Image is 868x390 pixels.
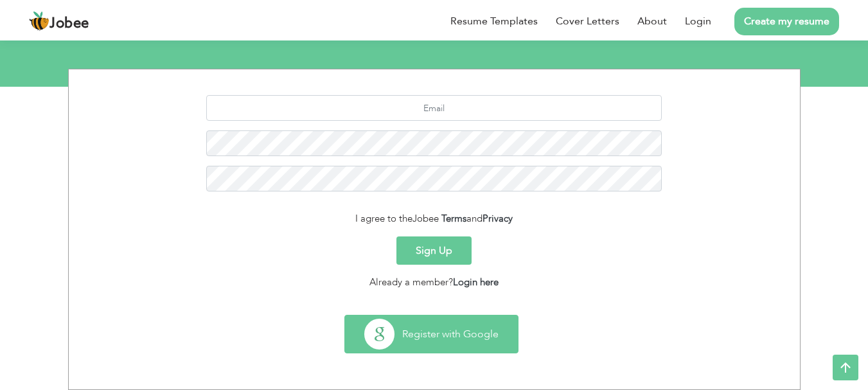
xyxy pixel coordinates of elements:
[412,212,439,225] span: Jobee
[29,11,89,31] a: Jobee
[49,17,89,31] span: Jobee
[450,13,538,29] a: Resume Templates
[345,315,518,353] button: Register with Google
[453,276,499,288] a: Login here
[685,13,711,29] a: Login
[78,211,790,226] div: I agree to the and
[206,95,662,121] input: Email
[29,11,49,31] img: jobee.io
[483,212,513,225] a: Privacy
[556,13,619,29] a: Cover Letters
[78,275,790,290] div: Already a member?
[734,8,839,35] a: Create my resume
[441,212,466,225] a: Terms
[396,236,472,265] button: Sign Up
[637,13,667,29] a: About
